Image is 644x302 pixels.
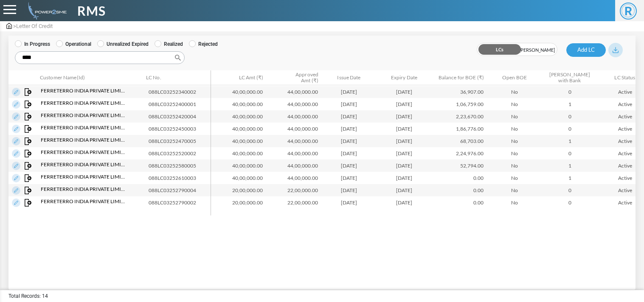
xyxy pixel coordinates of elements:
[25,113,32,120] img: Map Invoice
[487,172,542,184] td: No
[12,137,20,145] img: Edit LC
[542,184,597,196] td: 0
[432,184,487,196] td: 0.00
[12,199,20,207] img: Edit LC
[487,123,542,135] td: No
[145,184,214,196] td: 088LC03252790004
[145,110,214,123] td: 088LC03252420004
[487,196,542,209] td: No
[487,159,542,172] td: No
[321,98,377,110] td: [DATE]
[432,86,487,98] td: 36,907.00
[15,40,50,48] label: In Progress
[542,196,597,209] td: 0
[145,86,214,98] td: 088LC03252340002
[487,86,542,98] td: No
[542,135,597,147] td: 1
[41,136,126,144] span: Ferreterro India Private Limited (ACC0005516)
[211,196,266,209] td: 20,00,000.00
[542,98,597,110] td: 1
[25,137,32,145] img: Map Invoice
[321,110,377,123] td: [DATE]
[6,23,12,29] img: admin
[266,172,321,184] td: 44,00,000.00
[143,70,211,85] th: LC No.: activate to sort column ascending
[145,159,214,172] td: 088LC03252580005
[377,196,432,209] td: [DATE]
[487,70,542,85] th: Open BOE: activate to sort column ascending
[432,172,487,184] td: 0.00
[377,86,432,98] td: [DATE]
[41,99,126,107] span: Ferreterro India Private Limited (ACC0005516)
[266,98,321,110] td: 44,00,000.00
[12,186,20,195] img: Edit LC
[266,184,321,196] td: 22,00,000.00
[211,98,266,110] td: 40,00,000.00
[56,40,91,48] label: Operational
[266,196,321,209] td: 22,00,000.00
[542,172,597,184] td: 1
[542,147,597,159] td: 0
[321,70,377,85] th: Issue Date: activate to sort column ascending
[266,147,321,159] td: 44,00,000.00
[542,159,597,172] td: 1
[211,110,266,123] td: 40,00,000.00
[432,123,487,135] td: 1,86,776.00
[487,147,542,159] td: No
[155,40,183,48] label: Realized
[377,147,432,159] td: [DATE]
[145,147,214,159] td: 088LC03252520002
[41,173,126,181] span: Ferreterro India Private Limited (ACC0005516)
[145,123,214,135] td: 088LC03252450003
[432,147,487,159] td: 2,24,976.00
[41,112,126,119] span: Ferreterro India Private Limited (ACC0005516)
[432,98,487,110] td: 1,06,759.00
[145,172,214,184] td: 088LC03252610003
[542,123,597,135] td: 0
[97,40,149,48] label: Unrealized Expired
[377,184,432,196] td: [DATE]
[145,98,214,110] td: 088LC03252400001
[12,100,20,109] img: Edit LC
[25,125,32,133] img: Map Invoice
[266,135,321,147] td: 44,00,000.00
[145,196,214,209] td: 088LC03252790002
[321,86,377,98] td: [DATE]
[211,184,266,196] td: 20,00,000.00
[266,110,321,123] td: 44,00,000.00
[432,110,487,123] td: 2,23,670.00
[321,159,377,172] td: [DATE]
[377,159,432,172] td: [DATE]
[77,1,106,20] span: RMS
[266,123,321,135] td: 44,00,000.00
[517,43,557,56] span: [PERSON_NAME]
[266,159,321,172] td: 44,00,000.00
[266,70,321,85] th: Approved Amt (₹) : activate to sort column ascending
[487,98,542,110] td: No
[41,148,126,156] span: Ferreterro India Private Limited (ACC0005516)
[41,198,126,205] span: Ferreterro India Private Limited (ACC0005516)
[377,135,432,147] td: [DATE]
[542,110,597,123] td: 0
[41,161,126,168] span: Ferreterro India Private Limited (ACC0005516)
[377,123,432,135] td: [DATE]
[16,23,53,29] span: Letter Of Credit
[432,196,487,209] td: 0.00
[321,196,377,209] td: [DATE]
[41,124,126,131] span: Ferreterro India Private Limited (ACC0005516)
[15,51,185,64] label: Search:
[8,70,37,85] th: &nbsp;: activate to sort column descending
[211,159,266,172] td: 40,00,000.00
[25,2,67,20] img: admin
[542,86,597,98] td: 0
[377,172,432,184] td: [DATE]
[487,110,542,123] td: No
[145,135,214,147] td: 088LC03252470005
[211,123,266,135] td: 40,00,000.00
[377,110,432,123] td: [DATE]
[211,135,266,147] td: 40,00,000.00
[41,185,126,193] span: Ferreterro India Private Limited (ACC0005516)
[12,162,20,170] img: Edit LC
[12,174,20,182] img: Edit LC
[432,70,487,85] th: Balance for BOE (₹): activate to sort column ascending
